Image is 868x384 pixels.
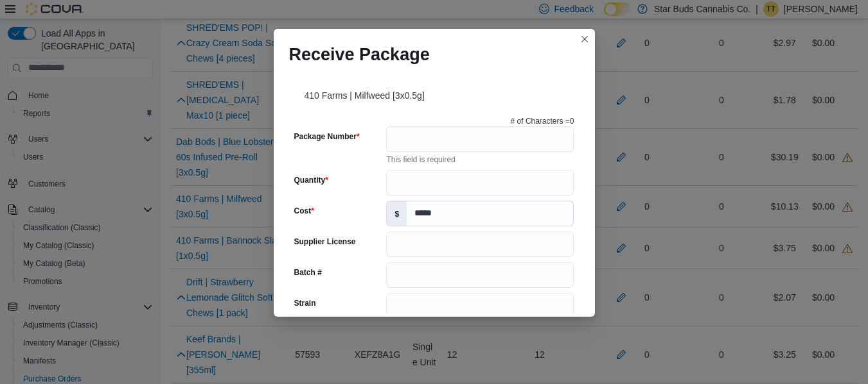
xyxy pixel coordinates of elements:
label: Quantity [294,175,328,185]
label: Strain [294,298,316,308]
div: 410 Farms | Milfweed [3x0.5g] [289,75,580,111]
button: Closes this modal window [577,31,592,47]
label: $ [387,201,407,226]
div: This field is required [386,152,574,165]
label: Package Number [294,131,360,142]
label: Supplier License [294,237,356,247]
label: Cost [294,206,314,216]
h1: Receive Package [289,44,430,65]
label: Batch # [294,267,322,278]
p: # of Characters = 0 [511,116,574,126]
